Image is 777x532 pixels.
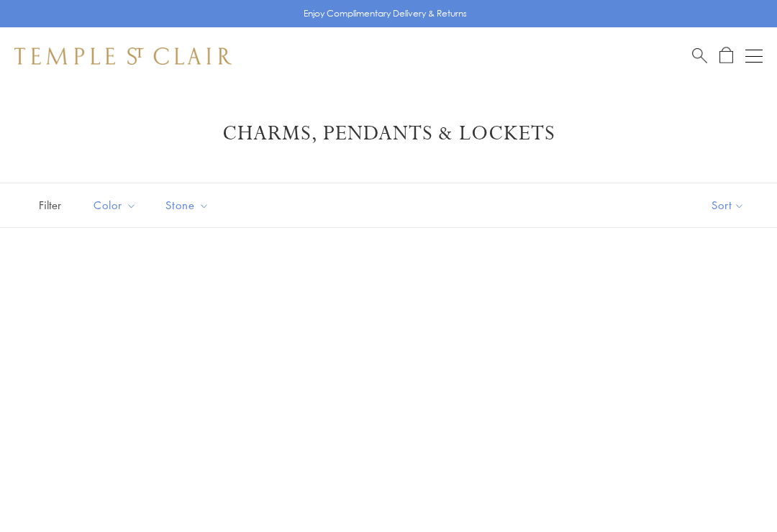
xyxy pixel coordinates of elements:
[745,47,763,65] button: Open navigation
[304,6,467,21] p: Enjoy Complimentary Delivery & Returns
[679,183,777,227] button: Show sort by
[14,47,232,65] img: Temple St. Clair
[692,47,707,65] a: Search
[36,121,741,147] h1: Charms, Pendants & Lockets
[158,196,220,214] span: Stone
[83,189,147,221] button: Color
[705,464,763,518] iframe: Gorgias live chat messenger
[86,196,147,214] span: Color
[719,47,733,65] a: Open Shopping Bag
[155,189,220,221] button: Stone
